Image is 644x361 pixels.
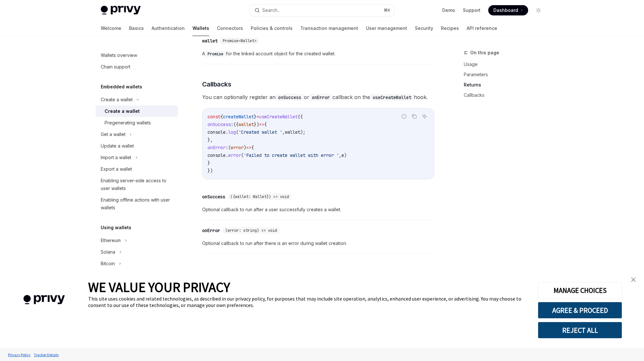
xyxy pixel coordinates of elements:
span: console [208,129,226,135]
span: ⌘ K [384,8,390,13]
span: } [208,160,210,166]
div: Bitcoin [101,260,115,267]
a: User management [366,21,407,36]
span: }) [254,122,259,127]
span: ); [300,129,305,135]
span: WE VALUE YOUR PRIVACY [88,279,230,295]
div: Enabling offline actions with user wallets [101,196,174,212]
a: Callbacks [464,90,549,100]
a: Wallets overview [96,50,178,61]
span: On this page [470,49,499,57]
span: onSuccess [208,122,231,127]
span: ({ [298,114,303,120]
div: onSuccess [202,194,225,200]
button: Report incorrect code [400,112,408,121]
span: { [264,122,267,127]
span: ({wallet: Wallet}) => void [230,194,289,199]
span: => [246,145,251,150]
span: console [208,152,226,158]
span: Dashboard [493,7,518,14]
a: Export a wallet [96,163,178,175]
span: 'Created wallet ' [238,129,282,135]
a: close banner [627,273,640,286]
a: Welcome [101,21,121,36]
span: , [339,152,341,158]
button: REJECT ALL [538,322,622,338]
a: Chain support [96,61,178,73]
span: (error: string) => void [225,228,277,233]
span: ({ [233,122,238,127]
div: Create a wallet [101,96,133,104]
a: Usage [464,59,549,69]
a: Authentication [152,21,185,36]
a: Returns [464,80,549,90]
div: Enabling server-side access to user wallets [101,177,174,192]
span: Optional callback to run after a user successfully creates a wallet. [202,206,434,213]
span: }, [208,137,213,143]
span: error [228,152,241,158]
span: You can optionally register an or callback on the hook. [202,93,434,102]
code: onSuccess [275,94,304,101]
span: . [226,152,228,158]
a: Parameters [464,69,549,80]
a: Security [415,21,433,36]
span: ) [244,145,246,150]
a: API reference [467,21,497,36]
span: } [254,114,257,120]
a: Tracker Details [32,349,60,360]
code: Promise [205,51,226,57]
div: Wallets overview [101,51,137,59]
a: Policies & controls [251,21,293,36]
span: log [228,129,236,135]
span: { [251,145,254,150]
button: MANAGE CHOICES [538,282,622,299]
a: Basics [129,21,144,36]
span: : [231,122,233,127]
div: wallet [202,38,218,44]
button: Toggle dark mode [533,5,544,15]
span: 'Failed to create wallet with error ' [244,152,339,158]
button: Copy the contents from the code block [410,112,418,121]
span: { [220,114,223,120]
span: = [257,114,259,120]
a: Pregenerating wallets [96,117,178,129]
code: useCreateWallet [370,94,414,101]
a: Enabling offline actions with user wallets [96,194,178,213]
div: This site uses cookies and related technologies, as described in our privacy policy, for purposes... [88,295,528,308]
span: useCreateWallet [259,114,298,120]
button: AGREE & PROCEED [538,302,622,319]
a: Transaction management [300,21,358,36]
div: onError [202,227,220,234]
button: Ask AI [420,112,429,121]
span: ) [344,152,347,158]
a: Wallets [192,21,209,36]
span: . [226,129,228,135]
span: Optional callback to run after there is an error during wallet creation. [202,239,434,247]
div: Pregenerating wallets [105,119,151,127]
h5: Embedded wallets [101,83,142,91]
a: Recipes [441,21,459,36]
span: wallet [238,122,254,127]
div: Search... [262,6,280,14]
div: Update a wallet [101,142,134,150]
span: wallet [285,129,300,135]
div: Import a wallet [101,154,131,161]
div: Create a wallet [105,107,140,115]
a: Update a wallet [96,140,178,152]
span: ( [236,129,238,135]
img: close banner [631,277,636,282]
span: A for the linked account object for the created wallet. [202,50,434,58]
button: Search...⌘K [250,5,394,16]
a: Connectors [217,21,243,36]
img: company logo [10,286,79,314]
span: Callbacks [202,80,231,89]
div: Export a wallet [101,165,132,173]
div: Ethereum [101,237,121,244]
a: Support [463,7,481,14]
a: Enabling server-side access to user wallets [96,175,178,194]
a: Create a wallet [96,105,178,117]
span: : [226,145,228,150]
span: ( [241,152,244,158]
span: const [208,114,220,120]
span: error [231,145,244,150]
